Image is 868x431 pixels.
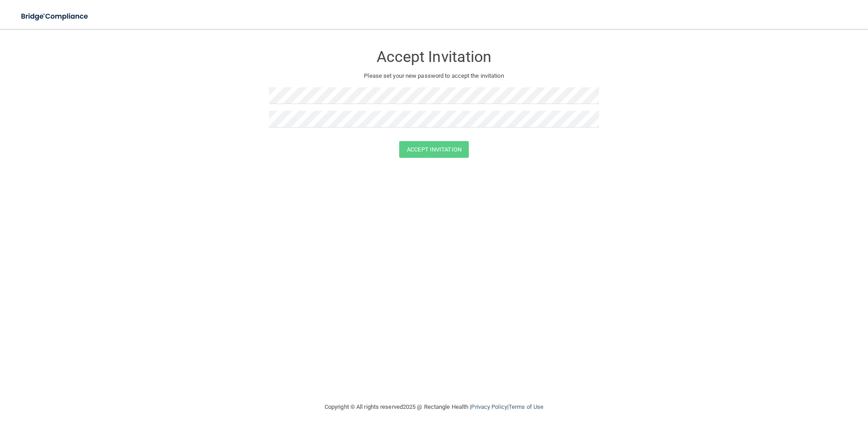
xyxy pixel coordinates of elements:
p: Please set your new password to accept the invitation [276,71,592,81]
h3: Accept Invitation [269,48,599,65]
a: Terms of Use [509,403,543,410]
button: Accept Invitation [399,141,469,158]
div: Copyright © All rights reserved 2025 @ Rectangle Health | | [269,393,599,422]
img: bridge_compliance_login_screen.278c3ca4.svg [14,7,97,26]
a: Privacy Policy [471,403,507,410]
